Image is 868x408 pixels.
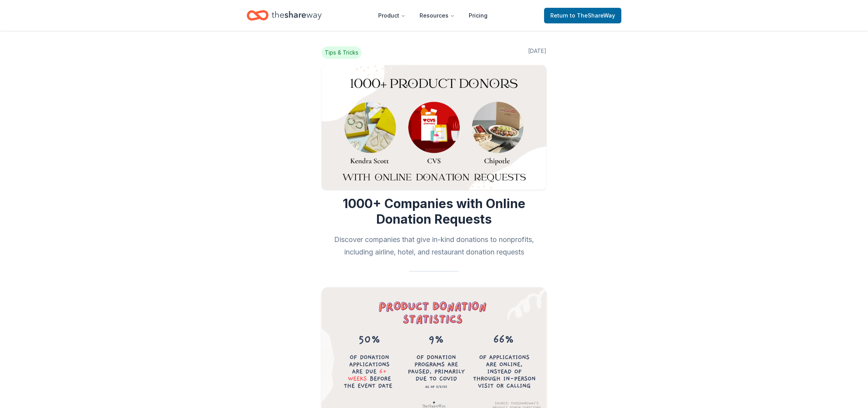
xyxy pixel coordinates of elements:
h2: Discover companies that give in-kind donations to nonprofits, including airline, hotel, and resta... [322,233,546,258]
span: [DATE] [528,46,546,59]
h1: 1000+ Companies with Online Donation Requests [322,196,546,227]
span: to TheShareWay [570,12,615,19]
span: Return [550,11,615,20]
nav: Main [372,6,494,25]
a: Home [247,6,322,25]
button: Resources [413,8,461,23]
img: Image for 1000+ Companies with Online Donation Requests [322,65,546,190]
button: Product [372,8,412,23]
a: Pricing [462,8,494,23]
a: Returnto TheShareWay [544,8,621,23]
span: Tips & Tricks [322,46,361,59]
